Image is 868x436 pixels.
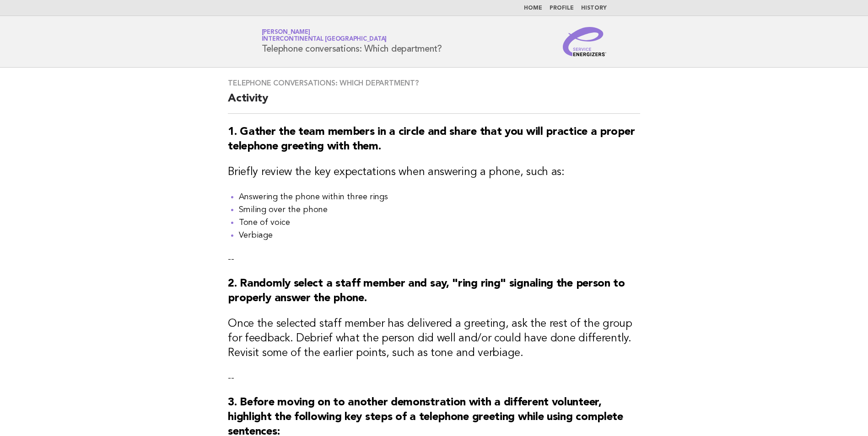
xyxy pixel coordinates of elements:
li: Answering the phone within three rings [239,191,640,203]
p: -- [228,372,640,384]
strong: 1. Gather the team members in a circle and share that you will practice a proper telephone greeti... [228,127,635,152]
li: Verbiage [239,229,640,242]
a: [PERSON_NAME]InterContinental [GEOGRAPHIC_DATA] [262,29,387,42]
h3: Telephone conversations: Which department? [228,79,640,88]
li: Tone of voice [239,216,640,229]
h3: Once the selected staff member has delivered a greeting, ask the rest of the group for feedback. ... [228,317,640,361]
a: Home [524,5,542,11]
strong: 2. Randomly select a staff member and say, "ring ring" signaling the person to properly answer th... [228,278,625,304]
h3: Briefly review the key expectations when answering a phone, such as: [228,165,640,180]
img: Service Energizers [563,27,607,56]
p: -- [228,253,640,266]
a: Profile [550,5,574,11]
li: Smiling over the phone [239,203,640,216]
span: InterContinental [GEOGRAPHIC_DATA] [262,37,387,43]
h2: Activity [228,91,640,114]
a: History [581,5,607,11]
h1: Telephone conversations: Which department? [262,30,442,53]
